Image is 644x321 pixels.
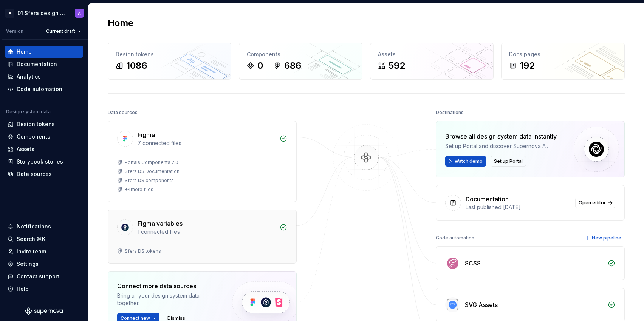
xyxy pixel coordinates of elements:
[138,130,155,139] div: Figma
[5,283,83,295] button: Help
[5,9,14,18] div: A
[5,221,83,233] button: Notifications
[465,300,498,309] div: SVG Assets
[17,48,32,56] div: Home
[17,60,57,68] div: Documentation
[125,187,153,193] div: + 4 more files
[108,107,138,118] div: Data sources
[17,73,41,80] div: Analytics
[5,168,83,180] a: Data sources
[5,270,83,282] button: Contact support
[17,9,66,17] div: 01 Sfera design system
[466,204,571,211] div: Last published [DATE]
[436,233,474,243] div: Code automation
[247,51,355,58] div: Components
[579,200,606,206] span: Open editor
[125,177,174,184] div: Sfera DS components
[17,120,55,128] div: Design tokens
[78,10,81,16] div: A
[378,51,486,58] div: Assets
[117,292,219,307] div: Bring all your design system data together.
[445,156,486,167] button: Watch demo
[138,228,275,236] div: 1 connected files
[5,258,83,270] a: Settings
[491,156,526,167] button: Set up Portal
[465,259,481,268] div: SCSS
[436,107,464,118] div: Destinations
[17,85,62,93] div: Code automation
[17,285,29,293] div: Help
[5,58,83,70] a: Documentation
[138,219,183,228] div: Figma variables
[5,245,83,258] a: Invite team
[17,273,59,280] div: Contact support
[5,156,83,168] a: Storybook stories
[455,158,483,164] span: Watch demo
[17,260,39,268] div: Settings
[5,233,83,245] button: Search ⌘K
[6,109,51,115] div: Design system data
[125,248,161,254] div: Sfera DS tokens
[116,51,223,58] div: Design tokens
[5,143,83,155] a: Assets
[108,121,297,202] a: Figma7 connected filesPortals Components 2.0Sfera DS DocumentationSfera DS components+4more files
[108,210,297,264] a: Figma variables1 connected filesSfera DS tokens
[5,131,83,143] a: Components
[520,60,535,72] div: 192
[17,145,34,153] div: Assets
[509,51,617,58] div: Docs pages
[284,60,301,72] div: 686
[117,281,219,290] div: Connect more data sources
[17,158,63,165] div: Storybook stories
[494,158,523,164] span: Set up Portal
[592,235,621,241] span: New pipeline
[138,139,275,147] div: 7 connected files
[46,28,75,34] span: Current draft
[17,170,52,178] div: Data sources
[108,17,133,29] h2: Home
[17,235,45,243] div: Search ⌘K
[575,198,615,208] a: Open editor
[239,43,362,80] a: Components0686
[126,60,147,72] div: 1086
[5,118,83,130] a: Design tokens
[125,159,178,165] div: Portals Components 2.0
[582,233,625,243] button: New pipeline
[108,43,231,80] a: Design tokens1086
[17,223,51,230] div: Notifications
[257,60,263,72] div: 0
[17,133,50,140] div: Components
[445,132,557,141] div: Browse all design system data instantly
[5,71,83,83] a: Analytics
[17,248,46,255] div: Invite team
[445,142,557,150] div: Set up Portal and discover Supernova AI.
[389,60,405,72] div: 592
[43,26,85,37] button: Current draft
[5,46,83,58] a: Home
[5,83,83,95] a: Code automation
[25,307,63,315] svg: Supernova Logo
[501,43,625,80] a: Docs pages192
[125,168,180,174] div: Sfera DS Documentation
[6,28,23,34] div: Version
[2,5,86,21] button: A01 Sfera design systemA
[370,43,494,80] a: Assets592
[466,194,509,204] div: Documentation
